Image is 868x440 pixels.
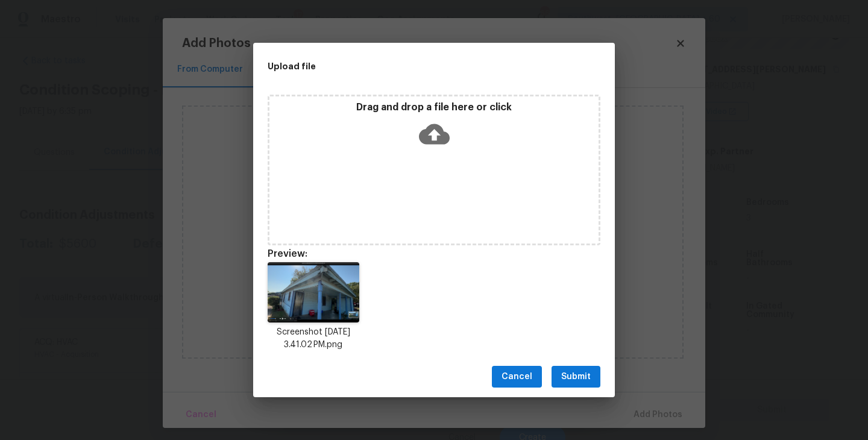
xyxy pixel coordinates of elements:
[502,369,532,385] span: Cancel
[492,366,542,388] button: Cancel
[269,101,599,114] p: Drag and drop a file here or click
[552,366,600,388] button: Submit
[268,326,359,351] p: Screenshot [DATE] 3.41.02 PM.png
[561,369,591,385] span: Submit
[268,60,546,73] h2: Upload file
[268,262,359,322] img: P2SY5TFElzT7AAAAAElFTkSuQmCC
